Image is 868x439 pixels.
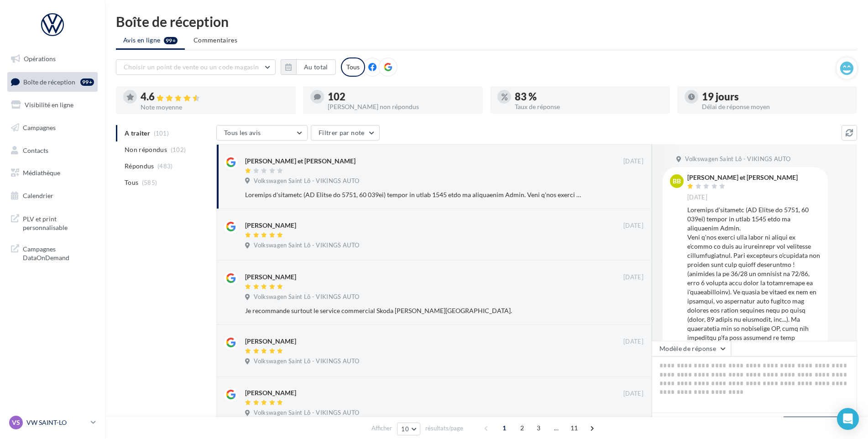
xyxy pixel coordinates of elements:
span: Campagnes DataOnDemand [23,243,94,262]
a: PLV et print personnalisable [5,209,99,236]
a: VS VW SAINT-LO [7,414,98,431]
span: (102) [171,146,186,153]
span: Campagnes [23,124,56,131]
span: 3 [531,421,546,435]
a: Visibilité en ligne [5,95,99,115]
span: Tous les avis [224,129,261,136]
span: Afficher [371,424,392,433]
span: [DATE] [623,157,643,166]
span: Volkswagen Saint Lô - VIKINGS AUTO [254,293,359,301]
a: Boîte de réception99+ [5,72,99,92]
button: Choisir un point de vente ou un code magasin [116,59,276,75]
a: Campagnes DataOnDemand [5,239,99,266]
span: Volkswagen Saint Lô - VIKINGS AUTO [685,155,790,163]
span: Volkswagen Saint Lô - VIKINGS AUTO [254,177,359,185]
span: [DATE] [623,390,643,398]
div: [PERSON_NAME] et [PERSON_NAME] [687,174,798,181]
a: Contacts [5,141,99,160]
span: Boîte de réception [23,78,75,85]
div: [PERSON_NAME] et [PERSON_NAME] [245,157,356,166]
span: Volkswagen Saint Lô - VIKINGS AUTO [254,241,359,250]
span: résultats/page [425,424,463,433]
div: 4.6 [141,92,288,102]
span: Calendrier [23,192,53,199]
span: [DATE] [623,222,643,230]
div: Open Intercom Messenger [837,408,859,430]
div: [PERSON_NAME] [245,272,296,282]
a: Opérations [5,49,99,68]
div: Loremips d'sitametc (AD Elitse do 5751, 60 039ei) tempor in utlab 1545 etdo ma aliquaenim Admin. ... [245,190,584,199]
span: Tous [125,178,138,187]
span: Visibilité en ligne [25,101,73,109]
span: Opérations [24,55,56,63]
button: Au total [281,59,336,75]
span: BB [673,177,681,186]
span: Répondus [125,162,154,171]
span: 1 [497,421,512,435]
span: [DATE] [623,273,643,282]
div: 19 jours [702,92,850,102]
span: VS [12,418,20,427]
span: Contacts [23,146,48,154]
div: [PERSON_NAME] [245,388,296,397]
span: (585) [142,179,157,186]
button: Tous les avis [216,125,308,141]
span: 10 [401,425,409,433]
a: Campagnes [5,118,99,137]
span: Volkswagen Saint Lô - VIKINGS AUTO [254,409,359,417]
span: [DATE] [623,338,643,346]
p: VW SAINT-LO [26,418,87,427]
div: Je recommande surtout le service commercial Skoda [PERSON_NAME][GEOGRAPHIC_DATA]. [245,306,584,315]
button: Au total [296,59,336,75]
span: Volkswagen Saint Lô - VIKINGS AUTO [254,357,359,366]
button: 10 [397,423,420,435]
span: [DATE] [687,193,707,202]
a: Calendrier [5,186,99,205]
button: Filtrer par note [311,125,380,141]
div: Délai de réponse moyen [702,104,850,110]
span: Médiathèque [23,169,60,177]
div: Boîte de réception [116,15,857,28]
span: Commentaires [193,36,237,45]
div: [PERSON_NAME] [245,337,296,346]
a: Médiathèque [5,163,99,183]
div: Note moyenne [141,104,288,110]
span: Non répondus [125,145,167,154]
span: PLV et print personnalisable [23,213,94,232]
span: (483) [157,162,173,170]
div: 102 [328,92,476,102]
div: Tous [341,57,365,77]
div: Taux de réponse [515,104,663,110]
div: [PERSON_NAME] [245,221,296,230]
span: ... [549,421,564,435]
button: Modèle de réponse [652,341,731,356]
span: Choisir un point de vente ou un code magasin [124,63,259,71]
span: 11 [567,421,582,435]
div: [PERSON_NAME] non répondus [328,104,476,110]
div: 99+ [80,78,94,86]
span: 2 [515,421,529,435]
div: 83 % [515,92,663,102]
